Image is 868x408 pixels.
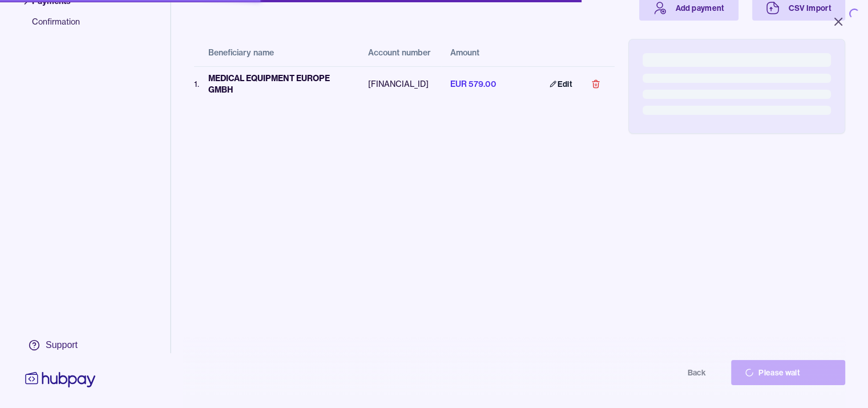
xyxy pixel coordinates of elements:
[199,66,359,101] td: MEDICAL EQUIPMENT EUROPE GMBH
[536,71,586,97] a: Edit
[194,66,199,101] td: 1 .
[359,39,441,66] th: Account number
[359,66,441,101] td: [FINANCIAL_ID]
[23,333,98,357] a: Support
[32,16,80,37] span: Confirmation
[199,39,359,66] th: Beneficiary name
[818,9,859,34] button: Close
[441,39,527,66] th: Amount
[46,339,78,351] div: Support
[441,66,527,101] td: EUR 579.00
